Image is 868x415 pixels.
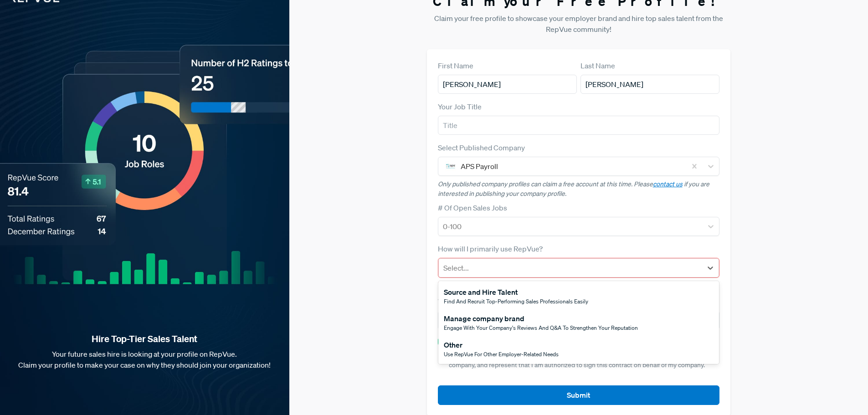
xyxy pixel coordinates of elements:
[438,142,525,153] label: Select Published Company
[438,296,475,307] label: Work Email
[444,324,638,332] span: Engage with your company's reviews and Q&A to strengthen your reputation
[444,339,559,350] div: Other
[444,287,588,297] div: Source and Hire Talent
[438,101,482,112] label: Your Job Title
[444,350,559,358] span: Use RepVue for other employer-related needs
[438,116,720,135] input: Title
[444,297,588,305] span: Find and recruit top-performing sales professionals easily
[438,75,577,94] input: First Name
[438,179,720,199] p: Only published company profiles can claim a free account at this time. Please if you are interest...
[438,385,720,405] button: Submit
[449,339,705,369] span: and I agree to RepVue’s and on behalf of my company, and represent that I am authorized to sign t...
[438,243,543,254] label: How will I primarily use RepVue?
[438,202,507,213] label: # Of Open Sales Jobs
[580,75,719,94] input: Last Name
[438,311,720,330] input: Email
[653,180,683,188] a: contact us
[427,13,731,35] p: Claim your free profile to showcase your employer brand and hire top sales talent from the RepVue...
[445,161,456,172] img: APS Payroll
[15,333,275,345] strong: Hire Top-Tier Sales Talent
[580,60,615,71] label: Last Name
[438,60,473,71] label: First Name
[444,313,638,324] div: Manage company brand
[438,280,607,288] span: Please make a selection from the How will I primarily use RepVue?
[15,348,275,370] p: Your future sales hire is looking at your profile on RepVue. Claim your profile to make your case...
